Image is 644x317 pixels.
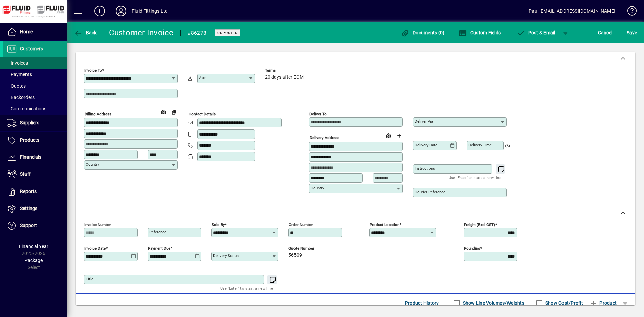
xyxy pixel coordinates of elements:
span: Financials [20,154,41,160]
span: Staff [20,171,31,177]
a: Products [3,132,67,149]
a: Invoices [3,57,67,69]
a: View on map [383,130,394,141]
span: Product History [405,298,439,308]
button: Product [586,297,620,309]
span: Package [24,258,43,263]
a: Backorders [3,92,67,103]
span: Home [20,29,33,34]
div: Paul [EMAIL_ADDRESS][DOMAIN_NAME] [529,6,615,16]
span: Support [20,223,37,228]
mat-label: Deliver To [309,112,327,116]
mat-label: Invoice date [84,246,106,251]
span: Custom Fields [459,30,501,35]
mat-label: Reference [149,230,166,234]
button: Documents (0) [399,27,446,39]
span: Cancel [598,27,613,38]
a: Financials [3,149,67,166]
mat-label: Invoice number [84,222,111,227]
mat-label: Deliver via [415,119,433,124]
span: ave [627,27,637,38]
mat-label: Rounding [464,246,480,251]
mat-label: Courier Reference [415,190,445,194]
mat-label: Delivery date [415,143,437,147]
div: #86278 [187,28,207,38]
a: Payments [3,69,67,80]
span: Back [74,30,97,35]
span: Customers [20,46,43,51]
button: Cancel [596,27,614,39]
mat-hint: Use 'Enter' to start a new line [449,174,501,181]
mat-label: Invoice To [84,68,102,73]
mat-label: Freight (excl GST) [464,222,495,227]
span: Quotes [7,83,26,89]
span: 56509 [288,253,302,258]
span: Unposted [217,31,238,35]
a: Knowledge Base [622,1,636,23]
span: Reports [20,189,37,194]
span: ost & Email [517,30,555,35]
mat-label: Delivery status [213,253,239,258]
mat-label: Country [86,162,99,167]
span: Communications [7,106,46,111]
span: Terms [265,68,305,73]
span: S [627,30,629,35]
div: Fluid Fittings Ltd [132,6,168,16]
mat-label: Sold by [212,222,225,227]
button: Post & Email [513,27,559,39]
mat-label: Payment due [148,246,170,251]
button: Save [625,27,639,39]
button: Copy to Delivery address [169,107,179,117]
label: Show Cost/Profit [544,300,583,306]
mat-label: Attn [199,75,206,80]
span: P [528,30,531,35]
span: Products [20,137,39,143]
a: Support [3,217,67,234]
button: Product History [402,297,442,309]
span: Invoices [7,60,28,66]
button: Back [72,27,98,39]
mat-label: Title [86,277,93,281]
a: Suppliers [3,115,67,131]
a: Home [3,23,67,40]
span: Financial Year [19,244,48,249]
div: Customer Invoice [109,27,174,38]
button: Profile [110,5,132,17]
a: View on map [158,106,169,117]
a: Communications [3,103,67,114]
button: Choose address [394,130,405,141]
label: Show Line Volumes/Weights [462,300,524,306]
mat-hint: Use 'Enter' to start a new line [220,284,273,292]
span: Payments [7,72,32,77]
a: Staff [3,166,67,183]
span: 20 days after EOM [265,75,304,80]
mat-label: Country [311,186,324,190]
button: Add [89,5,110,17]
span: Settings [20,206,37,211]
mat-label: Product location [370,222,399,227]
mat-label: Instructions [415,166,435,171]
a: Quotes [3,80,67,92]
mat-label: Delivery time [468,143,492,147]
span: Suppliers [20,120,39,125]
span: Product [590,298,617,308]
span: Documents (0) [401,30,445,35]
button: Custom Fields [457,27,502,39]
a: Reports [3,183,67,200]
span: Backorders [7,95,35,100]
app-page-header-button: Back [67,27,104,39]
span: Quote number [288,246,329,251]
a: Settings [3,200,67,217]
mat-label: Order number [289,222,313,227]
